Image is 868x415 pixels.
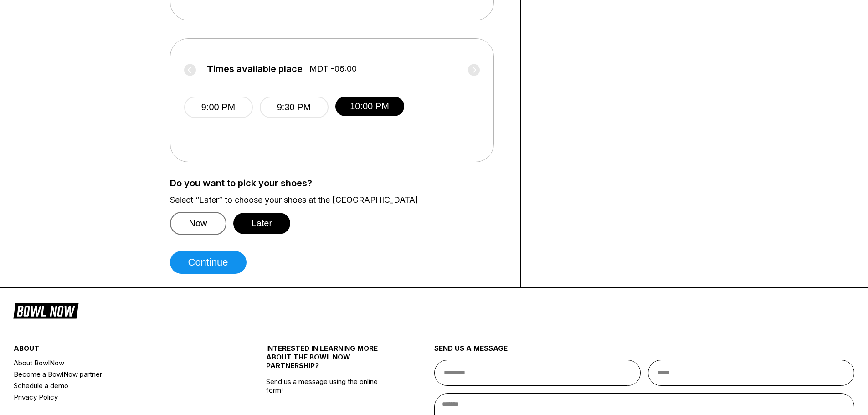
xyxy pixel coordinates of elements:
button: Now [170,212,226,235]
button: 9:30 PM [260,97,329,118]
a: Become a BowlNow partner [14,369,224,380]
button: Later [233,213,291,234]
button: 10:00 PM [335,97,404,116]
label: Select “Later” to choose your shoes at the [GEOGRAPHIC_DATA] [170,195,507,205]
a: Privacy Policy [14,391,224,403]
span: Times available place [207,64,303,74]
button: 9:00 PM [184,97,253,118]
div: INTERESTED IN LEARNING MORE ABOUT THE BOWL NOW PARTNERSHIP? [266,344,392,377]
label: Do you want to pick your shoes? [170,178,507,188]
div: about [14,344,224,357]
button: Continue [170,251,247,274]
div: send us a message [434,344,855,360]
a: About BowlNow [14,357,224,369]
a: Schedule a demo [14,380,224,391]
span: MDT -06:00 [309,64,357,74]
